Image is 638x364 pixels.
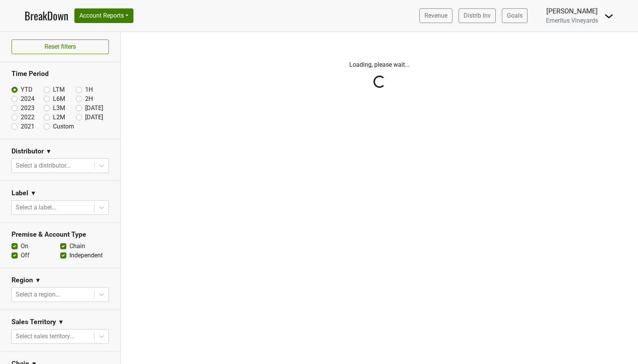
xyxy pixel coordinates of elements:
[459,8,496,23] a: Distrib Inv
[546,6,598,16] div: [PERSON_NAME]
[604,12,613,21] img: Dropdown Menu
[25,8,68,24] a: BreakDown
[74,8,133,23] button: Account Reports
[167,60,592,69] p: Loading, please wait...
[546,17,598,24] span: Emeritus Vineyards
[419,8,452,23] a: Revenue
[502,8,528,23] a: Goals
